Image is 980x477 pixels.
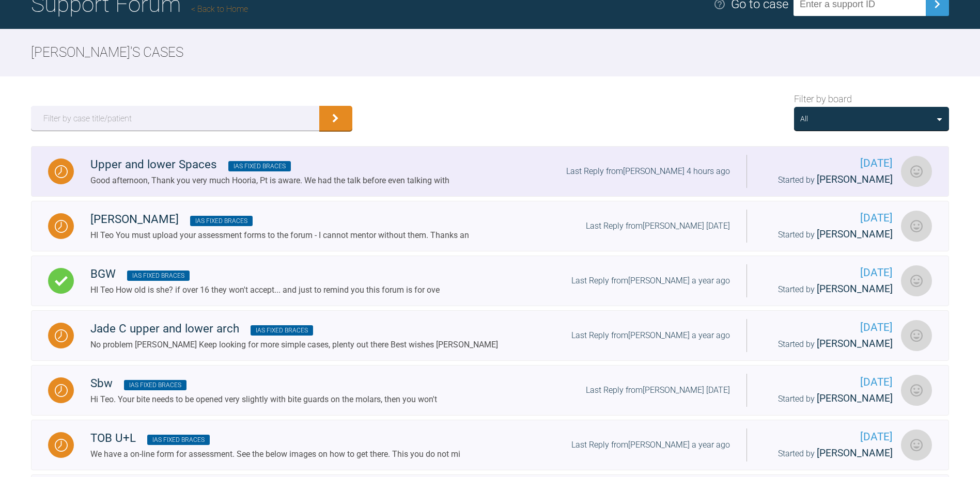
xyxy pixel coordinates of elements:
h2: [PERSON_NAME] 's Cases [31,42,949,63]
div: Hi Teo. Your bite needs to be opened very slightly with bite guards on the molars, then you won't [90,393,437,406]
div: We have a on-line form for assessment. See the below images on how to get there. This you do not mi [90,448,460,461]
span: [PERSON_NAME] [817,392,893,404]
span: [PERSON_NAME] [817,173,893,185]
img: Teodora-Oana Bogdan [901,375,932,406]
span: [DATE] [764,210,893,227]
img: Teodora-Oana Bogdan [901,265,932,296]
img: Teodora-Oana Bogdan [901,430,932,460]
a: WaitingUpper and lower Spaces IAS Fixed BracesGood afternoon, Thank you very much Hooria, Pt is a... [31,146,949,197]
img: Waiting [55,439,68,452]
span: [PERSON_NAME] [817,228,893,240]
span: IAS Fixed Braces [228,161,291,171]
div: Last Reply from [PERSON_NAME] [DATE] [586,219,730,233]
img: Waiting [55,165,68,178]
span: [PERSON_NAME] [817,283,893,295]
span: [DATE] [764,428,893,446]
div: No problem [PERSON_NAME] Keep looking for more simple cases, plenty out there Best wishes [PERSON... [90,338,498,352]
div: BGW [90,265,440,283]
div: [PERSON_NAME] [90,210,469,229]
div: Last Reply from [PERSON_NAME] a year ago [571,329,730,342]
img: Waiting [55,329,68,342]
div: Good afternoon, Thank you very much Hooria, Pt is aware. We had the talk before even talking with [90,174,449,187]
a: WaitingTOB U+L IAS Fixed BracesWe have a on-line form for assessment. See the below images on how... [31,420,949,470]
div: Started by [764,281,893,297]
div: Started by [764,391,893,407]
div: Last Reply from [PERSON_NAME] 4 hours ago [566,165,730,178]
div: Last Reply from [PERSON_NAME] a year ago [571,438,730,452]
img: Teodora-Oana Bogdan [901,320,932,351]
div: HI Teo You must upload your assessment forms to the forum - I cannot mentor without them. Thanks an [90,229,469,242]
span: IAS Fixed Braces [124,380,186,390]
img: Teodora-Oana Bogdan [901,156,932,187]
a: WaitingJade C upper and lower arch IAS Fixed BracesNo problem [PERSON_NAME] Keep looking for more... [31,310,949,361]
div: Jade C upper and lower arch [90,320,498,338]
a: Back to Home [191,4,248,14]
a: Waiting[PERSON_NAME] IAS Fixed BracesHI Teo You must upload your assessment forms to the forum - ... [31,201,949,251]
div: HI Teo How old is she? if over 16 they won't accept... and just to remind you this forum is for ove [90,283,440,297]
div: Started by [764,172,893,188]
img: Complete [55,275,68,288]
span: Filter by board [794,92,852,107]
div: Started by [764,336,893,352]
span: [DATE] [764,155,893,172]
div: Started by [764,446,893,462]
span: IAS Fixed Braces [127,271,190,281]
a: WaitingSbw IAS Fixed BracesHi Teo. Your bite needs to be opened very slightly with bite guards on... [31,365,949,416]
img: Teodora-Oana Bogdan [901,211,932,242]
div: Sbw [90,374,437,393]
div: Upper and lower Spaces [90,155,449,174]
span: IAS Fixed Braces [190,216,253,226]
span: [PERSON_NAME] [817,338,893,349]
img: Waiting [55,220,68,233]
span: [DATE] [764,264,893,281]
input: Filter by case title/patient [31,106,319,131]
img: Waiting [55,384,68,397]
span: [DATE] [764,319,893,336]
span: IAS Fixed Braces [147,435,210,445]
div: Started by [764,227,893,243]
a: CompleteBGW IAS Fixed BracesHI Teo How old is she? if over 16 they won't accept... and just to re... [31,256,949,306]
span: IAS Fixed Braces [251,325,313,336]
div: Last Reply from [PERSON_NAME] a year ago [571,274,730,288]
span: [PERSON_NAME] [817,447,893,459]
div: TOB U+L [90,429,460,448]
span: [DATE] [764,374,893,391]
div: Last Reply from [PERSON_NAME] [DATE] [586,384,730,397]
div: All [800,113,808,124]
